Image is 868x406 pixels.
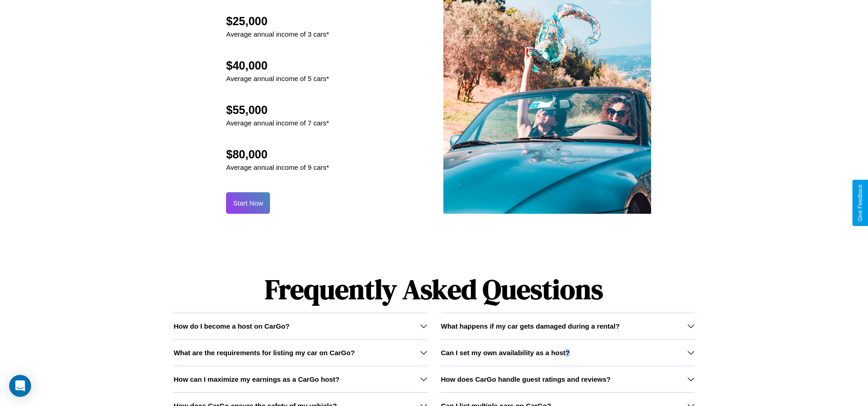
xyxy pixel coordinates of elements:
p: Average annual income of 7 cars* [226,117,329,129]
h3: How do I become a host on CarGo? [173,322,289,330]
h1: Frequently Asked Questions [173,266,694,313]
h3: How can I maximize my earnings as a CarGo host? [173,375,340,383]
h3: What happens if my car gets damaged during a rental? [441,322,620,330]
h3: Can I set my own availability as a host? [441,349,570,357]
h2: $40,000 [226,59,329,72]
p: Average annual income of 9 cars* [226,161,329,173]
p: Average annual income of 5 cars* [226,72,329,85]
p: Average annual income of 3 cars* [226,28,329,40]
div: Give Feedback [857,184,863,222]
h2: $25,000 [226,15,329,28]
button: Start Now [226,192,270,214]
h2: $55,000 [226,103,329,117]
h3: What are the requirements for listing my car on CarGo? [173,349,355,357]
h2: $80,000 [226,148,329,161]
h3: How does CarGo handle guest ratings and reviews? [441,375,611,383]
div: Open Intercom Messenger [9,375,31,397]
